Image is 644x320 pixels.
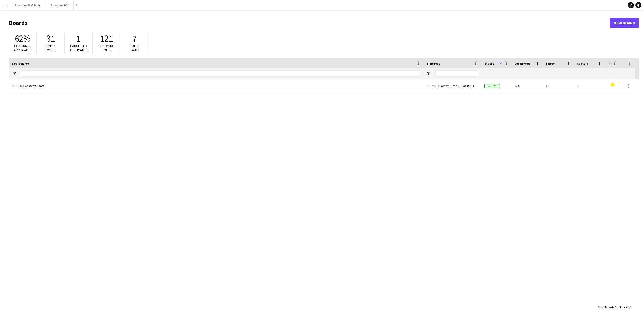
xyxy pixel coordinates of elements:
button: Provisions Staff Board [10,0,46,10]
span: Cancels [577,62,588,65]
a: Provisions Staff Board [12,79,420,93]
span: 2 [615,305,616,309]
span: Timezone [426,62,440,65]
span: Confirmed [514,62,530,65]
input: Timezone Filter Input [435,70,478,77]
span: Empty [546,62,555,65]
input: Board name Filter Input [21,70,420,77]
h1: Boards [9,19,610,27]
span: Roles [DATE] [130,44,139,52]
div: : [598,302,616,312]
span: Empty roles [46,44,56,52]
div: (EST/EDT) Eastern Time ([GEOGRAPHIC_DATA] & [GEOGRAPHIC_DATA]) [423,79,481,93]
span: Filtered [619,305,629,309]
div: 31 [543,79,574,93]
div: 1 [574,79,605,93]
span: Status [484,62,494,65]
span: 7 [132,33,137,44]
span: 121 [100,33,113,44]
button: Open Filter Menu [12,71,16,76]
span: Total Boards [598,305,614,309]
span: Upcoming roles [98,44,114,52]
span: Active [484,84,500,88]
span: Confirmed applicants [14,44,32,52]
span: 62% [15,33,30,44]
div: : [619,302,631,312]
span: 1 [630,305,631,309]
div: 62% [511,79,543,93]
span: 1 [76,33,81,44]
button: Provisions FOH [46,0,74,10]
span: Board name [12,62,29,65]
button: Open Filter Menu [426,71,431,76]
a: New Board [610,18,639,28]
span: Cancelled applicants [70,44,88,52]
span: 31 [46,33,55,44]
